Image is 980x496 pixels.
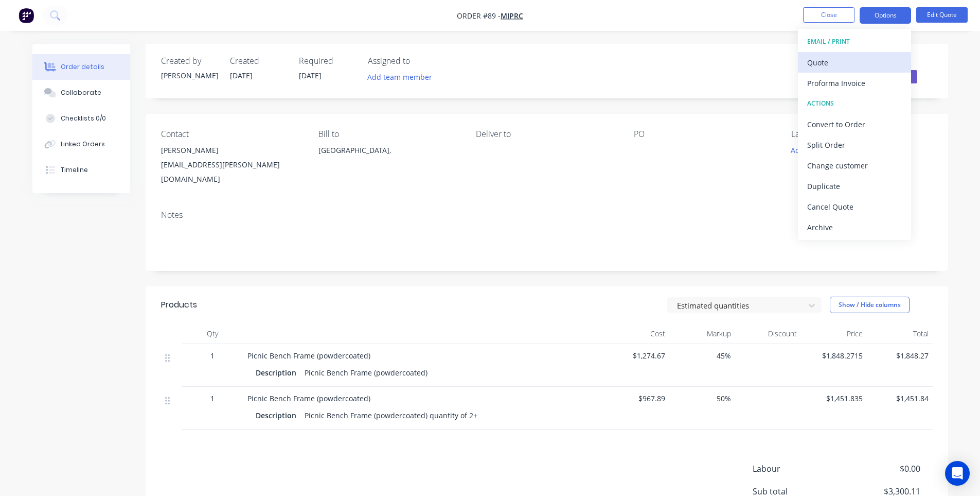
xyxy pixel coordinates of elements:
[501,11,523,21] a: MIPRC
[247,351,370,361] span: Picnic Bench Frame (powdercoated)
[807,138,902,152] div: Split Order
[318,143,459,158] div: [GEOGRAPHIC_DATA],
[673,350,731,361] span: 45%
[753,463,844,475] span: Labour
[807,76,902,91] div: Proforma Invoice
[807,117,902,132] div: Convert to Order
[32,131,130,157] button: Linked Orders
[608,393,665,404] span: $967.89
[844,463,920,475] span: $0.00
[19,8,34,23] img: Factory
[871,350,929,361] span: $1,848.27
[161,210,933,220] div: Notes
[805,350,863,361] span: $1,848.2715
[230,71,253,80] span: [DATE]
[230,56,287,66] div: Created
[61,140,105,149] div: Linked Orders
[210,350,215,361] span: 1
[318,129,459,139] div: Bill to
[803,7,854,23] button: Close
[362,70,437,84] button: Add team member
[61,114,106,123] div: Checklists 0/0
[61,165,88,175] div: Timeline
[457,11,501,21] span: Order #89 -
[603,323,669,344] div: Cost
[669,323,735,344] div: Markup
[807,199,902,214] div: Cancel Quote
[32,106,130,131] button: Checklists 0/0
[61,88,101,97] div: Collaborate
[161,70,218,81] div: [PERSON_NAME]
[807,179,902,194] div: Duplicate
[256,408,300,423] div: Description
[476,129,617,139] div: Deliver to
[807,220,902,235] div: Archive
[32,80,130,106] button: Collaborate
[368,70,438,84] button: Add team member
[807,35,902,48] div: EMAIL / PRINT
[299,56,355,66] div: Required
[32,157,130,183] button: Timeline
[634,129,775,139] div: PO
[805,393,863,404] span: $1,451.835
[32,54,130,80] button: Order details
[608,350,665,361] span: $1,274.67
[945,461,970,486] div: Open Intercom Messenger
[807,158,902,173] div: Change customer
[161,158,302,186] div: [EMAIL_ADDRESS][PERSON_NAME][DOMAIN_NAME]
[300,365,432,380] div: Picnic Bench Frame (powdercoated)
[161,143,302,158] div: [PERSON_NAME]
[299,71,322,80] span: [DATE]
[673,393,731,404] span: 50%
[368,56,471,66] div: Assigned to
[256,365,300,380] div: Description
[161,143,302,186] div: [PERSON_NAME][EMAIL_ADDRESS][PERSON_NAME][DOMAIN_NAME]
[791,129,932,139] div: Labels
[182,323,243,344] div: Qty
[61,62,104,72] div: Order details
[161,299,197,311] div: Products
[161,56,218,66] div: Created by
[807,55,902,70] div: Quote
[871,393,929,404] span: $1,451.84
[161,129,302,139] div: Contact
[801,323,867,344] div: Price
[210,393,215,404] span: 1
[735,323,801,344] div: Discount
[318,143,459,176] div: [GEOGRAPHIC_DATA],
[786,143,833,157] button: Add labels
[830,297,910,313] button: Show / Hide columns
[916,7,968,23] button: Edit Quote
[247,394,370,403] span: Picnic Bench Frame (powdercoated)
[807,97,902,110] div: ACTIONS
[867,323,933,344] div: Total
[300,408,482,423] div: Picnic Bench Frame (powdercoated) quantity of 2+
[860,7,911,24] button: Options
